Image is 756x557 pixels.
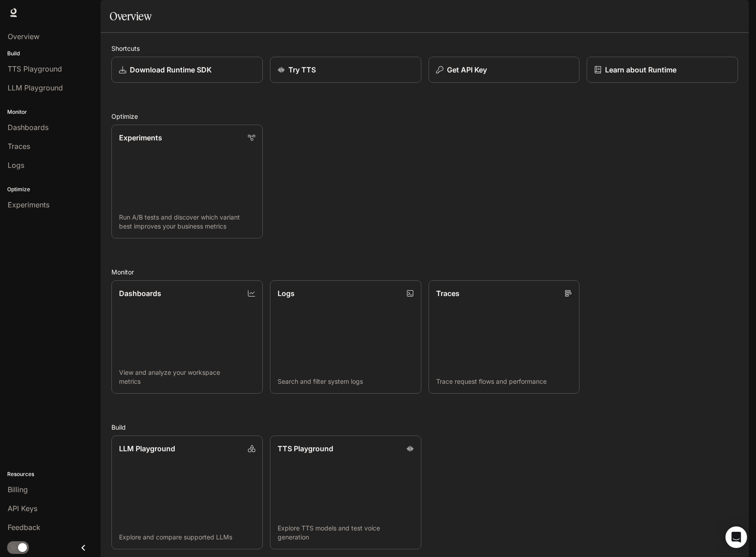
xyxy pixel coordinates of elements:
[278,288,295,299] p: Logs
[110,7,151,25] h1: Overview
[288,64,316,75] p: Try TTS
[111,57,263,83] a: Download Runtime SDK
[119,368,255,386] p: View and analyze your workspace metrics
[111,280,263,394] a: DashboardsView and analyze your workspace metrics
[119,443,175,454] p: LLM Playground
[436,377,572,386] p: Trace request flows and performance
[270,436,421,549] a: TTS PlaygroundExplore TTS models and test voice generation
[278,524,414,542] p: Explore TTS models and test voice generation
[429,57,580,83] button: Get API Key
[119,288,161,299] p: Dashboards
[111,436,263,549] a: LLM PlaygroundExplore and compare supported LLMs
[436,288,460,299] p: Traces
[605,64,676,75] p: Learn about Runtime
[725,526,747,548] div: Open Intercom Messenger
[447,64,487,75] p: Get API Key
[111,112,738,121] h2: Optimize
[130,64,212,75] p: Download Runtime SDK
[111,422,738,432] h2: Build
[111,44,738,53] h2: Shortcuts
[587,57,738,83] a: Learn about Runtime
[278,443,333,454] p: TTS Playground
[111,125,263,238] a: ExperimentsRun A/B tests and discover which variant best improves your business metrics
[429,280,580,394] a: TracesTrace request flows and performance
[278,377,414,386] p: Search and filter system logs
[270,57,421,83] a: Try TTS
[270,280,421,394] a: LogsSearch and filter system logs
[111,267,738,277] h2: Monitor
[119,132,162,143] p: Experiments
[119,533,255,542] p: Explore and compare supported LLMs
[119,213,255,231] p: Run A/B tests and discover which variant best improves your business metrics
